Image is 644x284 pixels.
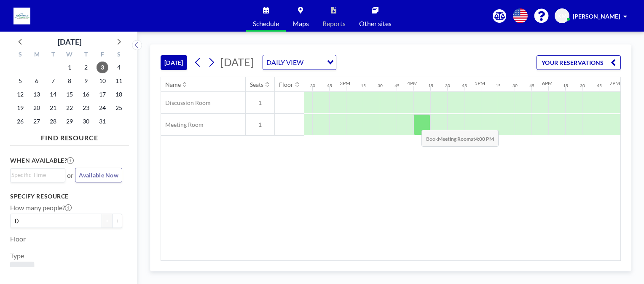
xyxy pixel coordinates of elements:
span: Other sites [359,20,392,27]
div: T [78,50,94,61]
div: T [45,50,62,61]
span: Monday, October 13, 2025 [31,88,43,100]
span: Monday, October 27, 2025 [31,115,43,127]
div: S [110,50,127,61]
span: Saturday, October 11, 2025 [113,75,125,87]
span: Friday, October 3, 2025 [97,62,108,73]
button: YOUR RESERVATIONS [537,55,621,70]
div: 7PM [609,80,620,86]
div: 15 [428,83,433,88]
span: Sunday, October 19, 2025 [14,102,26,114]
span: [DATE] [220,56,254,68]
button: [DATE] [161,55,187,70]
div: Search for option [263,55,336,70]
span: Meeting Room [161,121,204,129]
label: How many people? [10,204,72,212]
span: Wednesday, October 15, 2025 [64,88,75,100]
span: 1 [246,99,274,107]
div: 30 [378,83,383,88]
div: 45 [462,83,467,88]
div: 45 [394,83,400,88]
div: 15 [361,83,366,88]
span: [PERSON_NAME] [573,13,620,20]
span: Discussion Room [161,99,211,107]
span: Friday, October 10, 2025 [97,75,108,87]
b: Meeting Room [438,136,471,142]
span: Schedule [253,20,279,27]
div: 4PM [407,80,418,86]
span: Sunday, October 12, 2025 [14,88,26,100]
span: Available Now [79,171,118,179]
span: Tuesday, October 21, 2025 [47,102,59,114]
span: Saturday, October 25, 2025 [113,102,125,114]
div: Floor [279,81,293,88]
div: F [94,50,110,61]
div: 30 [445,83,450,88]
span: 1 [246,121,274,129]
span: Wednesday, October 8, 2025 [64,75,75,87]
div: W [62,50,78,61]
span: Sunday, October 5, 2025 [14,75,26,87]
div: [DATE] [58,36,81,48]
span: - [275,121,304,129]
span: Tuesday, October 28, 2025 [47,115,59,127]
div: 30 [310,83,315,88]
button: Available Now [75,168,122,182]
div: 45 [327,83,332,88]
div: 15 [563,83,568,88]
div: Search for option [11,169,65,181]
div: 3PM [340,80,350,86]
h4: FIND RESOURCE [10,130,129,142]
span: Friday, October 17, 2025 [97,88,108,100]
span: Room [13,265,31,273]
span: Reports [322,20,346,27]
span: Monday, October 20, 2025 [31,102,43,114]
div: 45 [597,83,602,88]
span: Thursday, October 9, 2025 [80,75,92,87]
span: Friday, October 31, 2025 [97,115,108,127]
span: Book at [421,130,499,147]
div: M [29,50,45,61]
button: - [102,214,112,228]
span: Wednesday, October 29, 2025 [64,115,75,127]
span: DAILY VIEW [265,57,305,68]
span: Wednesday, October 1, 2025 [64,62,75,73]
span: Sunday, October 26, 2025 [14,115,26,127]
div: 6PM [542,80,553,86]
label: Type [10,252,24,260]
span: - [275,99,304,107]
input: Search for option [306,57,322,68]
span: Saturday, October 18, 2025 [113,88,125,100]
span: KM [557,12,567,20]
span: Tuesday, October 7, 2025 [47,75,59,87]
div: 30 [513,83,518,88]
h3: Specify resource [10,193,122,200]
span: Saturday, October 4, 2025 [113,62,125,73]
label: Floor [10,235,26,243]
input: Search for option [11,170,60,180]
span: Wednesday, October 22, 2025 [64,102,75,114]
span: Thursday, October 23, 2025 [80,102,92,114]
div: S [12,50,29,61]
div: Name [165,81,181,88]
img: organization-logo [13,8,30,24]
span: Friday, October 24, 2025 [97,102,108,114]
span: Maps [292,20,309,27]
div: 15 [496,83,501,88]
div: 5PM [475,80,485,86]
div: 45 [529,83,534,88]
span: Thursday, October 16, 2025 [80,88,92,100]
div: Seats [250,81,263,88]
span: Tuesday, October 14, 2025 [47,88,59,100]
span: Thursday, October 30, 2025 [80,115,92,127]
span: Thursday, October 2, 2025 [80,62,92,73]
span: Monday, October 6, 2025 [31,75,43,87]
span: or [67,171,73,180]
b: 4:00 PM [475,136,494,142]
div: 30 [580,83,585,88]
button: + [112,214,122,228]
